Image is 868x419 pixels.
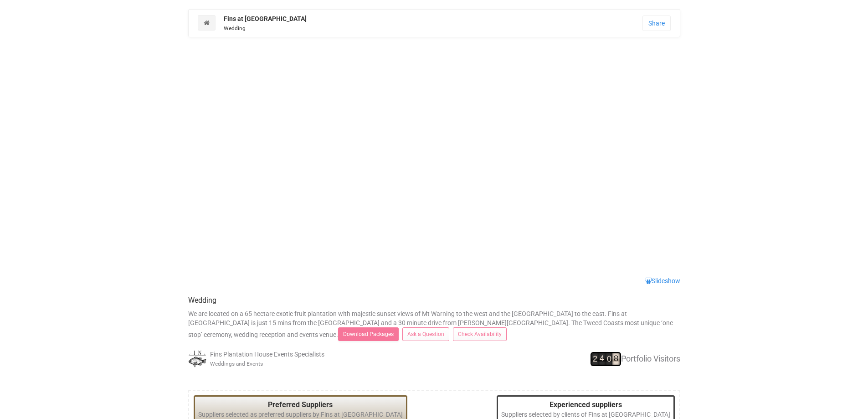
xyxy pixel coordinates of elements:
[338,327,399,341] a: Download Packages
[645,277,680,285] a: Slideshow
[210,361,263,367] small: Weddings and Events
[607,353,611,365] div: 0
[198,400,403,410] legend: Preferred Suppliers
[614,353,618,365] div: 8
[501,400,670,410] legend: Experienced suppliers
[593,353,597,365] div: 2
[600,353,604,365] div: 4
[642,16,671,31] a: Share
[224,15,307,22] strong: Fins at [GEOGRAPHIC_DATA]
[402,327,449,341] a: Ask a Question
[188,350,206,368] img: data
[453,327,507,341] a: Check Availability
[181,285,687,377] div: We are located on a 65 hectare exotic fruit plantation with majestic sunset views of Mt Warning t...
[516,352,680,367] div: Portfolio Visitors
[188,296,680,305] h4: Wedding
[188,350,352,368] div: Fins Plantation House Events Specialists
[224,25,246,31] small: Wedding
